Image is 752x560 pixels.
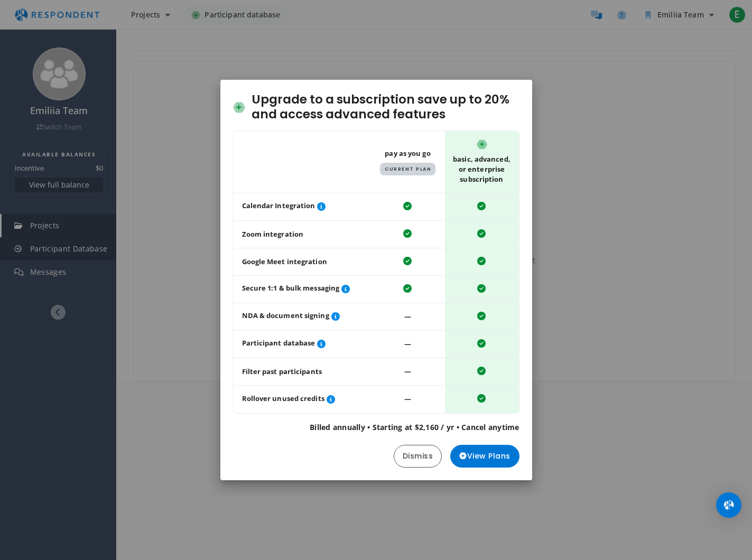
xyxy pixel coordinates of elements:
span: ― [404,339,411,349]
span: ― [404,312,411,321]
button: Automate session scheduling with Microsoft Office or Google Calendar integration. [315,200,328,213]
div: Open Intercom Messenger [716,492,741,518]
td: Google Meet integration [234,248,371,276]
td: Participant database [234,331,371,358]
button: Screen survey participants and ask follow-up questions to assess fit before session invitations. [339,283,352,295]
span: Current Plan [380,163,435,175]
td: Rollover unused credits [234,386,371,413]
button: If you renew your subscription for an equal or higher value plan, unused credits roll over for si... [324,393,337,406]
p: Billed annually • Starting at $2,160 / yr • Cancel anytime [233,422,519,432]
td: Secure 1:1 & bulk messaging [234,276,371,303]
span: Pay As You Go [375,148,441,175]
md-dialog: Upgrade to ... [220,80,532,480]
td: Zoom integration [234,221,371,248]
button: Review, organize, and invite previously paid participants. [315,338,328,350]
td: Calendar Integration [234,193,371,221]
span: ― [404,367,411,376]
button: Dismiss [394,445,442,468]
button: View Plans [450,445,519,468]
span: Basic, Advanced, or Enterprise Subscription [449,139,515,184]
span: View Plans [459,451,510,462]
span: ― [404,394,411,404]
button: Easily secure participant NDAs and other project documents. [329,310,342,323]
h2: Upgrade to a subscription save up to 20% and access advanced features [233,92,519,122]
td: NDA & document signing [234,303,371,331]
td: Filter past participants [234,358,371,386]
